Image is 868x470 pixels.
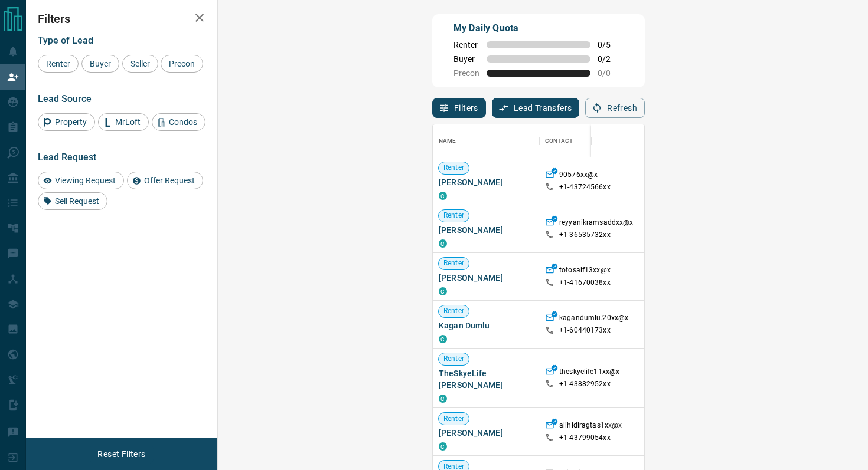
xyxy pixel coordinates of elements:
[559,218,633,230] p: reyyanikramsaddxx@x
[38,35,93,46] span: Type of Lead
[81,55,119,73] div: Buyer
[140,176,199,185] span: Offer Request
[38,192,107,210] div: Sell Request
[545,124,573,157] div: Contact
[38,93,92,104] span: Lead Source
[453,21,624,35] p: My Daily Quota
[559,367,619,379] p: theskyelife11xx@x
[598,40,624,50] span: 0 / 5
[439,287,447,295] div: condos.ca
[161,55,203,73] div: Precon
[439,124,456,157] div: Name
[38,55,79,73] div: Renter
[539,124,634,157] div: Contact
[439,306,469,316] span: Renter
[559,420,622,433] p: alihidiragtas1xx@x
[585,98,645,118] button: Refresh
[90,444,153,464] button: Reset Filters
[38,152,96,163] span: Lead Request
[559,326,611,336] p: +1- 60440173xx
[38,113,95,131] div: Property
[152,113,205,131] div: Condos
[439,320,533,331] span: Kagan Dumlu
[598,68,624,78] span: 0 / 0
[51,176,120,185] span: Viewing Request
[453,68,479,78] span: Precon
[439,395,447,403] div: condos.ca
[492,98,580,118] button: Lead Transfers
[42,59,74,68] span: Renter
[86,59,115,68] span: Buyer
[165,117,201,127] span: Condos
[559,265,611,278] p: totosaif13xx@x
[433,124,539,157] div: Name
[439,258,469,268] span: Renter
[559,313,628,326] p: kagandumlu.20xx@x
[559,379,611,389] p: +1- 43882952xx
[439,176,533,188] span: [PERSON_NAME]
[559,278,611,288] p: +1- 41670038xx
[122,55,158,73] div: Seller
[51,196,103,206] span: Sell Request
[38,12,205,26] h2: Filters
[439,211,469,221] span: Renter
[127,172,203,189] div: Offer Request
[453,54,479,64] span: Buyer
[439,272,533,284] span: [PERSON_NAME]
[439,224,533,236] span: [PERSON_NAME]
[559,170,598,182] p: 90576xx@x
[439,192,447,200] div: condos.ca
[559,230,611,240] p: +1- 36535732xx
[126,59,154,68] span: Seller
[439,367,533,391] span: TheSkyeLife [PERSON_NAME]
[439,163,469,173] span: Renter
[559,182,611,192] p: +1- 43724566xx
[165,59,199,68] span: Precon
[439,239,447,248] div: condos.ca
[453,40,479,50] span: Renter
[598,54,624,64] span: 0 / 2
[439,442,447,451] div: condos.ca
[51,117,91,127] span: Property
[559,433,611,443] p: +1- 43799054xx
[439,427,533,439] span: [PERSON_NAME]
[439,335,447,343] div: condos.ca
[38,172,124,189] div: Viewing Request
[432,98,486,118] button: Filters
[439,414,469,424] span: Renter
[111,117,145,127] span: MrLoft
[98,113,149,131] div: MrLoft
[439,354,469,364] span: Renter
